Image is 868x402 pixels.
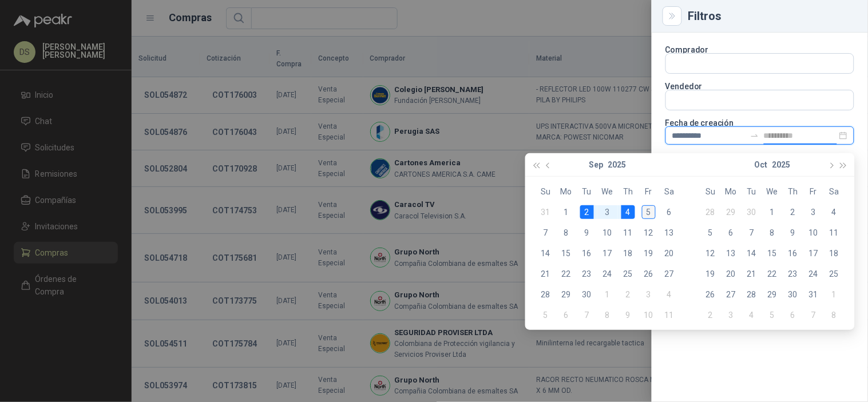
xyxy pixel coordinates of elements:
td: 2025-09-11 [618,222,639,243]
div: 29 [724,205,738,219]
div: 31 [539,205,553,219]
td: 2025-10-28 [742,284,762,305]
th: We [597,181,618,202]
td: 2025-09-07 [536,222,556,243]
span: to [750,131,759,140]
td: 2025-10-03 [803,202,824,222]
td: 2025-09-26 [639,264,659,284]
div: 8 [827,308,841,322]
td: 2025-10-15 [762,243,783,264]
td: 2025-10-06 [721,222,742,243]
div: 5 [704,226,718,240]
div: 5 [642,205,656,219]
button: Sep [589,153,603,176]
div: 9 [580,226,594,240]
div: Filtros [688,10,854,22]
div: 7 [745,226,759,240]
div: 21 [745,267,759,281]
th: We [762,181,783,202]
td: 2025-09-30 [742,202,762,222]
th: Fr [803,181,824,202]
td: 2025-10-23 [783,264,803,284]
div: 25 [621,267,635,281]
td: 2025-09-09 [577,222,597,243]
div: 29 [560,288,573,301]
div: 1 [560,205,573,219]
div: 16 [580,246,594,260]
td: 2025-09-21 [536,264,556,284]
div: 6 [560,308,573,322]
div: 14 [539,246,553,260]
td: 2025-11-06 [783,305,803,325]
td: 2025-09-20 [659,243,680,264]
div: 30 [745,205,759,219]
div: 3 [807,205,821,219]
div: 8 [560,226,573,240]
td: 2025-09-18 [618,243,639,264]
td: 2025-09-14 [536,243,556,264]
td: 2025-10-10 [803,222,824,243]
td: 2025-11-07 [803,305,824,325]
td: 2025-10-27 [721,284,742,305]
div: 3 [601,205,615,219]
div: 17 [807,246,821,260]
td: 2025-10-12 [700,243,721,264]
td: 2025-10-21 [742,264,762,284]
div: 4 [745,308,759,322]
td: 2025-11-05 [762,305,783,325]
div: 23 [786,267,800,281]
th: Mo [556,181,577,202]
td: 2025-10-08 [762,222,783,243]
div: 31 [807,288,821,301]
td: 2025-09-05 [639,202,659,222]
div: 11 [827,226,841,240]
td: 2025-09-22 [556,264,577,284]
div: 2 [621,288,635,301]
td: 2025-09-10 [597,222,618,243]
div: 25 [827,267,841,281]
td: 2025-09-23 [577,264,597,284]
td: 2025-10-17 [803,243,824,264]
td: 2025-10-11 [824,222,845,243]
td: 2025-09-08 [556,222,577,243]
div: 24 [807,267,821,281]
div: 9 [786,226,800,240]
td: 2025-10-04 [659,284,680,305]
td: 2025-09-17 [597,243,618,264]
div: 30 [786,288,800,301]
div: 13 [663,226,676,240]
td: 2025-09-03 [597,202,618,222]
td: 2025-10-01 [762,202,783,222]
div: 30 [580,288,594,301]
td: 2025-10-30 [783,284,803,305]
div: 15 [766,246,779,260]
td: 2025-09-19 [639,243,659,264]
td: 2025-09-29 [721,202,742,222]
div: 17 [601,246,615,260]
td: 2025-09-15 [556,243,577,264]
th: Th [783,181,803,202]
div: 22 [560,267,573,281]
div: 23 [580,267,594,281]
div: 10 [807,226,821,240]
div: 19 [642,246,656,260]
div: 11 [621,226,635,240]
td: 2025-11-08 [824,305,845,325]
div: 24 [601,267,615,281]
div: 14 [745,246,759,260]
div: 4 [621,205,635,219]
div: 4 [663,288,676,301]
div: 8 [601,308,615,322]
td: 2025-11-01 [824,284,845,305]
th: Sa [659,181,680,202]
th: Su [700,181,721,202]
div: 28 [539,288,553,301]
div: 18 [621,246,635,260]
td: 2025-09-02 [577,202,597,222]
div: 2 [580,205,594,219]
button: Oct [754,153,767,176]
td: 2025-09-25 [618,264,639,284]
div: 2 [704,308,718,322]
div: 10 [601,226,615,240]
td: 2025-10-16 [783,243,803,264]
